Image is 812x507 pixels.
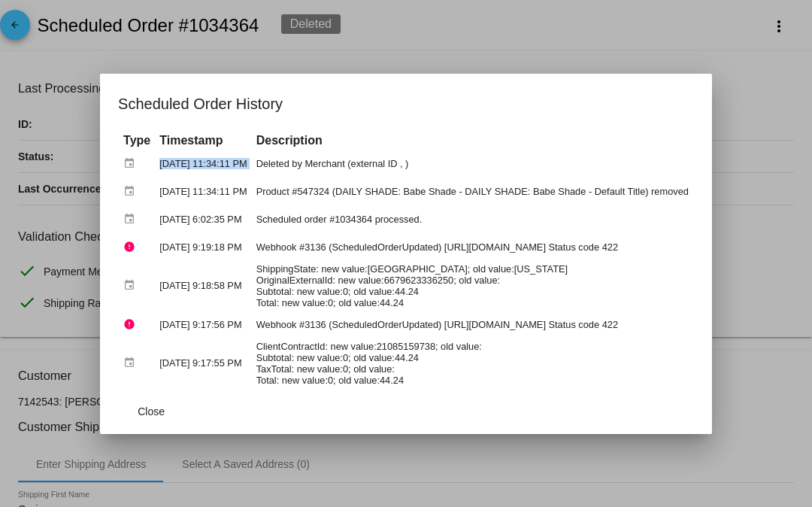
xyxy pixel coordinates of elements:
td: [DATE] 9:17:56 PM [156,311,250,338]
th: Type [120,132,154,149]
button: Close dialog [118,398,184,425]
span: Close [138,405,165,417]
td: [DATE] 11:34:11 PM [156,150,250,177]
td: Product #547324 (DAILY SHADE: Babe Shade - DAILY SHADE: Babe Shade - Default Title) removed [253,178,692,205]
td: [DATE] 9:19:18 PM [156,234,250,260]
td: [DATE] 6:02:35 PM [156,206,250,232]
td: Scheduled order #1034364 processed. [253,206,692,232]
mat-icon: error [123,235,141,259]
mat-icon: event [123,351,141,375]
th: Description [253,132,692,149]
th: Timestamp [156,132,250,149]
h1: Scheduled Order History [118,92,694,116]
mat-icon: event [123,274,141,297]
mat-icon: error [123,313,141,336]
td: Deleted by Merchant (external ID , ) [253,150,692,177]
td: Webhook #3136 (ScheduledOrderUpdated) [URL][DOMAIN_NAME] Status code 422 [253,234,692,260]
mat-icon: event [123,180,141,203]
mat-icon: event [123,152,141,175]
td: ClientContractId: new value:21085159738; old value: Subtotal: new value:0; old value:44.24 TaxTot... [253,339,692,387]
td: ShippingState: new value:[GEOGRAPHIC_DATA]; old value:[US_STATE] OriginalExternalId: new value:66... [253,262,692,310]
td: Webhook #3136 (ScheduledOrderUpdated) [URL][DOMAIN_NAME] Status code 422 [253,311,692,338]
td: [DATE] 9:17:55 PM [156,339,250,387]
td: [DATE] 11:34:11 PM [156,178,250,205]
mat-icon: event [123,208,141,231]
td: [DATE] 9:18:58 PM [156,262,250,310]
